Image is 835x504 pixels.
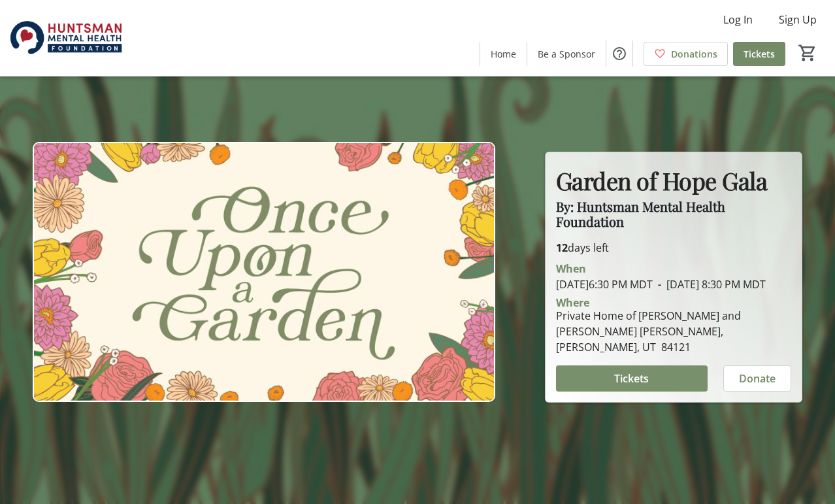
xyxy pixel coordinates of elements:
img: Huntsman Mental Health Foundation's Logo [8,5,124,71]
span: Log In [723,12,753,27]
div: Private Home of [PERSON_NAME] and [PERSON_NAME] [PERSON_NAME], [PERSON_NAME], UT 84121 [556,308,791,355]
span: By: Huntsman Mental Health Foundation [556,197,729,230]
span: [DATE] 8:30 PM MDT [653,277,766,292]
span: Home [491,47,516,61]
span: Be a Sponsor [538,47,595,61]
a: Donations [644,42,728,66]
button: Log In [713,9,763,30]
a: Be a Sponsor [527,42,606,66]
span: Sign Up [779,12,817,27]
div: When [556,261,586,277]
button: Help [606,41,632,67]
span: Donations [671,47,717,61]
span: [DATE] 6:30 PM MDT [556,277,653,292]
span: Tickets [744,47,775,61]
p: days left [556,240,791,256]
div: Where [556,297,589,308]
span: - [653,277,666,292]
a: Tickets [733,42,785,66]
span: Tickets [614,371,649,386]
button: Donate [723,365,791,392]
span: Donate [739,371,776,386]
strong: Garden of Hope Gala [556,165,768,196]
a: Home [480,42,527,66]
button: Tickets [556,365,708,392]
button: Cart [796,41,819,65]
span: 12 [556,241,568,255]
button: Sign Up [768,9,827,30]
img: Campaign CTA Media Photo [33,142,495,402]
